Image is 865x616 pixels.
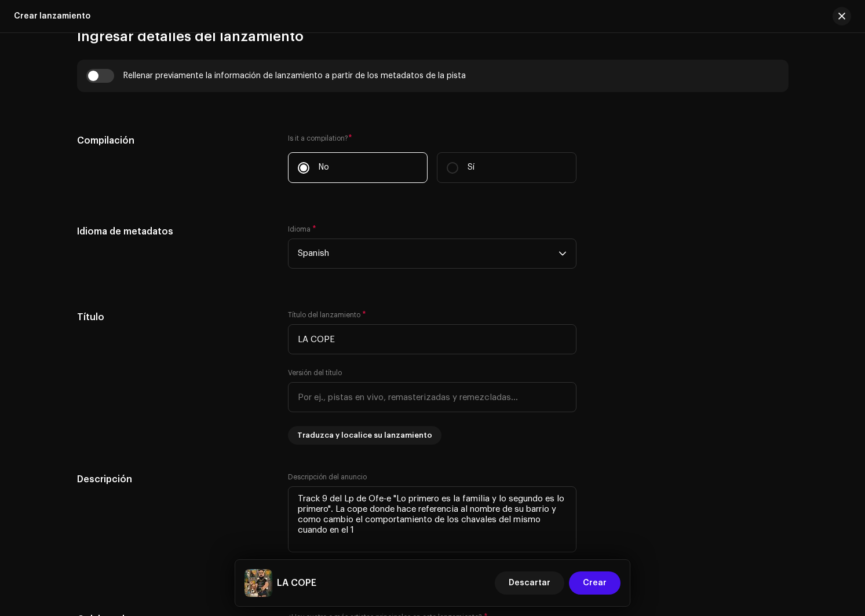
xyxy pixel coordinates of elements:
h3: Ingresar detalles del lanzamiento [77,27,789,46]
h5: Compilación [77,134,270,148]
button: Traduzca y localice su lanzamiento [288,426,441,445]
label: Título del lanzamiento [288,310,366,320]
p: Sí [468,162,475,174]
span: Traduzca y localice su lanzamiento [297,424,432,447]
div: dropdown trigger [559,239,567,268]
h5: Título [77,310,270,324]
label: Versión del título [288,368,342,377]
input: Por ej., pistas en vivo, remasterizadas y remezcladas... [288,382,576,412]
label: Is it a compilation? [288,134,576,143]
h5: Idioma de metadatos [77,225,270,239]
p: No [319,162,329,174]
label: Idioma [288,225,316,234]
div: Rellenar previamente la información de lanzamiento a partir de los metadatos de la pista [123,71,466,80]
input: por ejemplo: mi gran canción [288,324,576,354]
h5: Descripción [77,472,270,486]
label: Descripción del anuncio [288,472,367,482]
span: Spanish [298,239,559,268]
